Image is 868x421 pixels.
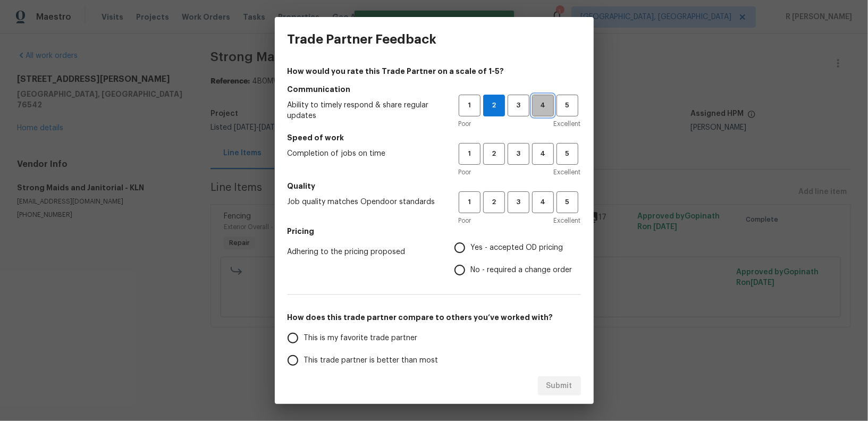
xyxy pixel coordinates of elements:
button: 4 [532,191,554,213]
button: 5 [557,143,578,165]
h5: Pricing [288,226,581,237]
span: 4 [533,148,553,160]
span: Job quality matches Opendoor standards [288,197,442,207]
h5: How does this trade partner compare to others you’ve worked with? [288,312,581,323]
span: Adhering to the pricing proposed [288,247,437,257]
span: Excellent [554,167,581,178]
div: Pricing [454,237,581,281]
h5: Communication [288,84,581,95]
button: 4 [532,143,554,165]
span: 1 [460,148,479,160]
span: 3 [509,148,528,160]
span: Ability to timely respond & share regular updates [288,100,442,121]
h4: How would you rate this Trade Partner on a scale of 1-5? [288,66,581,77]
span: 2 [484,196,504,208]
button: 3 [508,95,529,116]
button: 1 [459,191,481,213]
span: 4 [533,196,553,208]
span: No - required a change order [471,265,572,276]
h5: Speed of work [288,132,581,143]
h5: Quality [288,181,581,191]
span: 5 [558,99,577,112]
button: 1 [459,95,481,116]
span: 4 [533,99,553,112]
span: Poor [459,215,471,226]
button: 2 [483,143,505,165]
span: This trade partner is better than most [304,355,439,366]
h3: Trade Partner Feedback [288,32,437,47]
span: 2 [484,148,504,160]
span: Poor [459,119,471,129]
span: 3 [509,99,528,112]
span: 5 [558,148,577,160]
span: Yes - accepted OD pricing [471,242,563,254]
span: 2 [484,99,504,112]
button: 3 [508,191,529,213]
button: 4 [532,95,554,116]
span: Excellent [554,119,581,129]
span: Excellent [554,215,581,226]
button: 2 [483,191,505,213]
span: 3 [509,196,528,208]
button: 5 [557,95,578,116]
span: 5 [558,196,577,208]
span: 1 [460,99,479,112]
span: Completion of jobs on time [288,148,442,159]
button: 1 [459,143,481,165]
span: Poor [459,167,471,178]
button: 5 [557,191,578,213]
button: 3 [508,143,529,165]
span: 1 [460,196,479,208]
span: This is my favorite trade partner [304,333,418,344]
button: 2 [483,95,505,116]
